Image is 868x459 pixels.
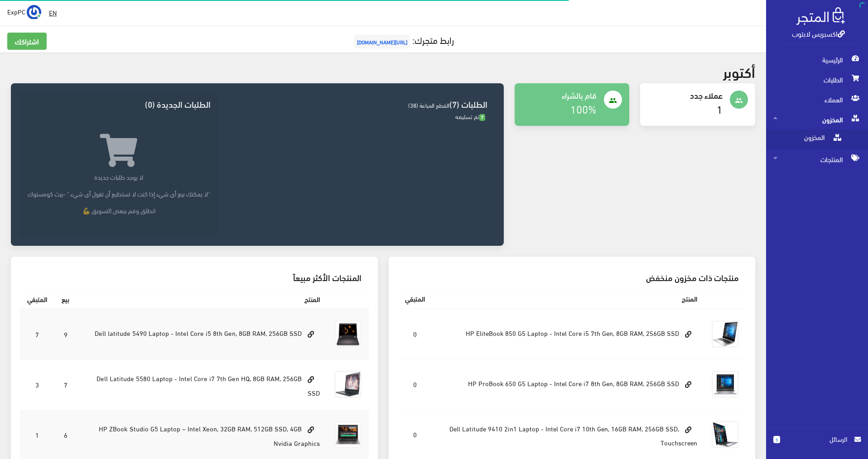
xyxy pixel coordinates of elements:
[647,91,723,100] h4: عملاء جدد
[712,320,739,348] img: hp-elitebook-850-g5-laptop-intel-core-i5-7th-gen-8gb-ram-256gb-ssd.jpg
[609,96,617,105] i: people
[792,27,845,40] a: اكسبريس لابتوب
[334,320,362,348] img: dell-latitude-5490-laptop-intel-core-i5-8th-gen-8gb-ram-256gb-ssd.png
[773,70,861,90] span: الطلبات
[735,96,743,105] i: people
[766,90,868,110] a: العملاء
[54,359,77,410] td: 7
[766,129,868,149] a: المخزون
[408,100,449,110] span: القطع المباعة (38)
[352,31,454,48] a: رابط متجرك:[URL][DOMAIN_NAME]
[77,309,327,359] td: Dell latitude 5490 Laptop - Intel Core i5 8th Gen, 8GB RAM, 256GB SSD
[27,172,210,182] p: لا يوجد طلبات جديدة
[796,7,845,25] img: .
[766,70,868,90] a: الطلبات
[27,189,210,198] p: "لا يمكنك بيع أي شيء إذا كنت لا تستطيع أن تقول أي شيء." -بيث كومستوك
[773,90,861,110] span: العملاء
[20,309,54,359] td: 7
[77,359,327,410] td: Dell Latitude 5580 Laptop - Intel Core i7 7th Gen HQ, 8GB RAM, 256GB SSD
[570,99,597,118] a: 100%
[773,50,861,70] span: الرئيسية
[49,7,57,18] u: EN
[455,111,485,122] span: تم تسليمه
[405,273,739,282] h3: منتجات ذات مخزون منخفض
[432,309,705,359] td: HP EliteBook 850 G5 Laptop - Intel Core i5 7th Gen, 8GB RAM, 256GB SSD
[7,5,41,19] a: ... ExpPC
[773,436,780,443] span: 1
[54,309,77,359] td: 9
[787,434,847,444] span: الرسائل
[712,421,739,448] img: dell-latitude-9410-2in1-laptop-intel-core-i7-10th-gen-16gb-ram-256gb-ssd-touchscreen.jpg
[54,289,77,309] th: بيع
[45,5,60,21] a: EN
[334,371,362,398] img: dell-latitude-5580-laptop-intel-core-i7-7th-gen-hq-8gb-ram-256gb-ssd.jpg
[27,5,41,19] img: ...
[773,129,842,149] span: المخزون
[723,63,755,79] h2: أكتوبر
[432,289,705,309] th: المنتج
[712,371,739,398] img: hp-probook-650-g5-laptop-intel-core-i7-8th-gen-8gb-ram-256gb-ssd.jpg
[766,149,868,169] a: المنتجات
[7,6,25,17] span: ExpPC
[7,33,47,50] a: اشتراكك
[27,273,362,282] h3: المنتجات الأكثر مبيعاً
[27,206,210,215] p: انطلق وقم ببعض التسويق 💪
[398,359,432,410] td: 0
[766,110,868,129] a: المخزون
[225,100,487,108] h3: الطلبات (7)
[432,359,705,410] td: HP ProBook 650 G5 Laptop - Intel Core i7 8th Gen, 8GB RAM, 256GB SSD
[398,309,432,359] td: 0
[27,100,210,108] h3: الطلبات الجديدة (0)
[20,289,54,309] th: المتبقي
[479,114,485,121] span: 7
[717,99,723,118] a: 1
[20,359,54,410] td: 3
[354,35,410,48] span: [URL][DOMAIN_NAME]
[766,50,868,70] a: الرئيسية
[334,421,362,448] img: hp-zbook-studio-g5-laptop-intel-xeon-32gb-ram-512gb-ssd-4gb-nvidia-graphics.jpg
[773,149,861,169] span: المنتجات
[773,110,861,129] span: المخزون
[522,91,597,100] h4: قام بالشراء
[398,289,432,309] th: المتبقي
[773,434,861,454] a: 1 الرسائل
[77,289,327,309] th: المنتج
